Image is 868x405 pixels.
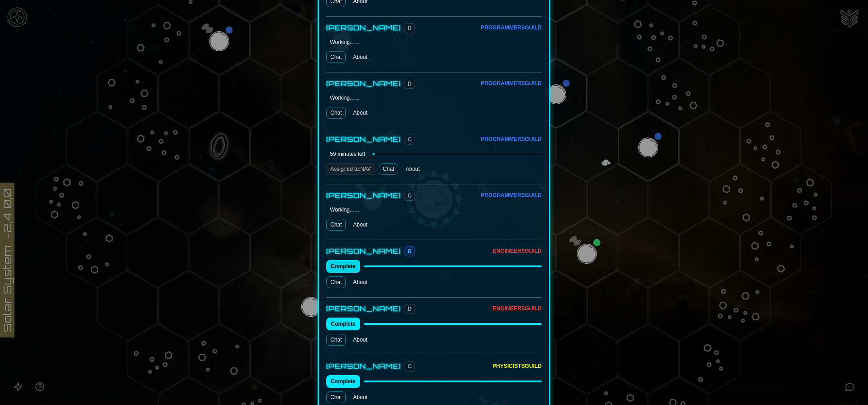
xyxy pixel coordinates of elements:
div: Programmers Guild [481,80,542,87]
div: Engineers Guild [493,305,542,312]
div: Programmers Guild [481,192,542,199]
button: About [402,163,423,175]
div: Assigned to: NAV [326,163,375,175]
button: About [349,334,371,346]
span: C [405,362,415,371]
div: [PERSON_NAME] [326,134,401,145]
button: About [349,219,371,231]
button: 59 minutes left [326,149,369,159]
div: Programmers Guild [481,24,542,31]
div: [PERSON_NAME] [326,303,401,314]
a: Chat [326,219,346,231]
span: B [405,246,415,256]
div: Physicists Guild [492,362,542,370]
div: Programmers Guild [481,135,542,143]
button: About [349,107,371,119]
a: Chat [326,276,346,288]
span: D [405,79,415,89]
div: Engineers Guild [493,247,542,255]
span: D [405,304,415,314]
span: D [405,23,415,33]
button: About [349,391,371,403]
a: Chat [326,51,346,63]
div: Working...… [330,94,360,101]
div: [PERSON_NAME] [326,246,401,256]
span: C [405,135,415,145]
button: Complete [326,260,360,273]
div: Working...… [330,206,360,213]
div: [PERSON_NAME] [326,78,401,89]
button: About [349,276,371,288]
span: C [405,191,415,201]
a: Chat [326,391,346,403]
a: Chat [326,107,346,119]
button: Complete [326,375,360,388]
button: About [349,51,371,63]
div: [PERSON_NAME] [326,361,401,371]
a: Chat [379,163,398,175]
div: Working...… [330,39,360,46]
div: [PERSON_NAME] [326,22,401,33]
a: Chat [326,334,346,346]
button: Complete [326,318,360,330]
div: [PERSON_NAME] [326,190,401,201]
